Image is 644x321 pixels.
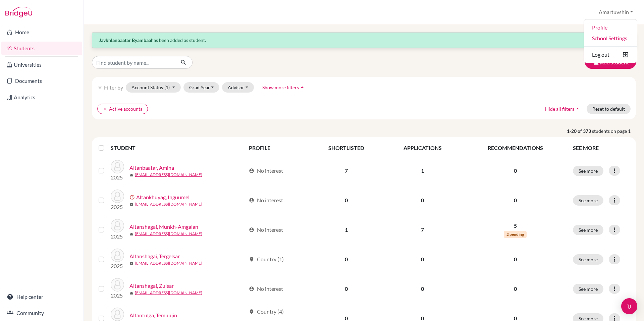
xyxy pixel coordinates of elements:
[222,82,254,93] button: Advisor
[126,82,181,93] button: Account Status(1)
[584,22,637,33] a: Profile
[584,49,637,60] button: Log out
[1,306,82,320] a: Community
[466,285,565,293] p: 0
[183,82,220,93] button: Grad Year
[111,249,124,262] img: Altanshagai, Tergelsar
[99,37,151,43] strong: Javkhlanbaatar Byambaa
[129,282,174,290] a: Altanshagai, Zulsar
[309,274,383,304] td: 0
[129,262,133,266] span: mail
[383,245,462,274] td: 0
[129,232,133,236] span: mail
[545,106,574,112] span: Hide all filters
[309,215,383,245] td: 1
[111,160,124,173] img: Altanbaatar, Amina
[92,56,175,69] input: Find student by name...
[129,252,180,260] a: Altanshagai, Tergelsar
[621,298,637,314] div: Open Intercom Messenger
[249,308,284,316] div: Country (4)
[504,231,527,238] span: 2 pending
[249,168,254,173] span: account_circle
[99,37,629,44] p: has been added as student.
[262,85,299,90] span: Show more filters
[1,25,82,39] a: Home
[573,284,603,294] button: See more
[164,85,170,90] span: (1)
[111,308,124,321] img: Altantulga, Temuujin
[584,19,637,63] ul: Amartuvshin
[383,215,462,245] td: 7
[466,222,565,230] p: 5
[135,201,202,207] a: [EMAIL_ADDRESS][DOMAIN_NAME]
[309,245,383,274] td: 0
[249,286,254,291] span: account_circle
[573,195,603,206] button: See more
[111,140,245,156] th: STUDENT
[135,231,202,237] a: [EMAIL_ADDRESS][DOMAIN_NAME]
[97,85,103,90] i: filter_list
[539,104,587,114] button: Hide all filtersarrow_drop_up
[383,140,462,156] th: APPLICATIONS
[111,219,124,232] img: Altanshagai, Munkh-Amgalan
[249,309,254,314] span: location_on
[129,203,133,207] span: mail
[567,127,592,135] strong: 1-20 of 373
[584,33,637,44] a: School Settings
[573,254,603,265] button: See more
[466,167,565,175] p: 0
[129,223,198,231] a: Altanshagai, Munkh-Amgalan
[103,107,108,111] i: clear
[596,6,636,18] button: Amartuvshin
[257,82,311,93] button: Show more filtersarrow_drop_up
[1,91,82,104] a: Analytics
[111,232,124,240] p: 2025
[383,185,462,215] td: 0
[129,311,177,319] a: Altantulga, Temuujin
[249,257,254,262] span: location_on
[245,140,309,156] th: PROFILE
[104,84,123,91] span: Filter by
[129,164,174,172] a: Altanbaatar, Amina
[129,173,133,177] span: mail
[111,278,124,291] img: Altanshagai, Zulsar
[5,7,32,17] img: Bridge-U
[573,166,603,176] button: See more
[97,104,148,114] button: clearActive accounts
[569,140,633,156] th: SEE MORE
[135,290,202,296] a: [EMAIL_ADDRESS][DOMAIN_NAME]
[249,167,283,175] div: No interest
[466,196,565,204] p: 0
[574,105,581,112] i: arrow_drop_up
[111,291,124,300] p: 2025
[309,140,383,156] th: SHORTLISTED
[587,104,631,114] button: Reset to default
[299,84,306,91] i: arrow_drop_up
[309,156,383,185] td: 7
[309,185,383,215] td: 0
[1,58,82,71] a: Universities
[383,156,462,185] td: 1
[462,140,569,156] th: RECOMMENDATIONS
[1,290,82,304] a: Help center
[111,190,124,203] img: Altankhuyag, Inguumel
[136,193,190,201] a: Altankhuyag, Inguumel
[135,172,202,178] a: [EMAIL_ADDRESS][DOMAIN_NAME]
[383,274,462,304] td: 0
[573,225,603,235] button: See more
[249,226,283,234] div: No interest
[1,74,82,88] a: Documents
[129,291,133,295] span: mail
[466,255,565,263] p: 0
[249,196,283,204] div: No interest
[592,127,636,135] span: students on page 1
[111,173,124,181] p: 2025
[129,195,136,200] span: error_outline
[249,227,254,232] span: account_circle
[249,255,284,263] div: Country (1)
[249,198,254,203] span: account_circle
[111,203,124,211] p: 2025
[1,42,82,55] a: Students
[249,285,283,293] div: No interest
[135,260,202,266] a: [EMAIL_ADDRESS][DOMAIN_NAME]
